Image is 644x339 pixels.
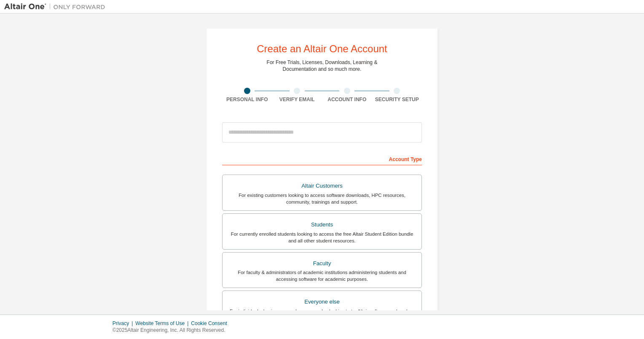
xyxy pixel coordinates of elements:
[222,96,272,103] div: Personal Info
[4,3,110,11] img: Altair One
[113,320,135,327] div: Privacy
[135,320,191,327] div: Website Terms of Use
[228,180,416,192] div: Altair Customers
[228,296,416,308] div: Everyone else
[228,231,416,244] div: For currently enrolled students looking to access the free Altair Student Edition bundle and all ...
[372,96,422,103] div: Security Setup
[228,308,416,321] div: For individuals, businesses and everyone else looking to try Altair software and explore our prod...
[267,59,378,73] div: For Free Trials, Licenses, Downloads, Learning & Documentation and so much more.
[222,152,422,165] div: Account Type
[228,258,416,269] div: Faculty
[228,219,416,231] div: Students
[113,327,232,334] p: © 2025 Altair Engineering, Inc. All Rights Reserved.
[322,96,372,103] div: Account Info
[228,269,416,282] div: For faculty & administrators of academic institutions administering students and accessing softwa...
[257,44,387,54] div: Create an Altair One Account
[191,320,232,327] div: Cookie Consent
[228,192,416,205] div: For existing customers looking to access software downloads, HPC resources, community, trainings ...
[272,96,322,103] div: Verify Email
